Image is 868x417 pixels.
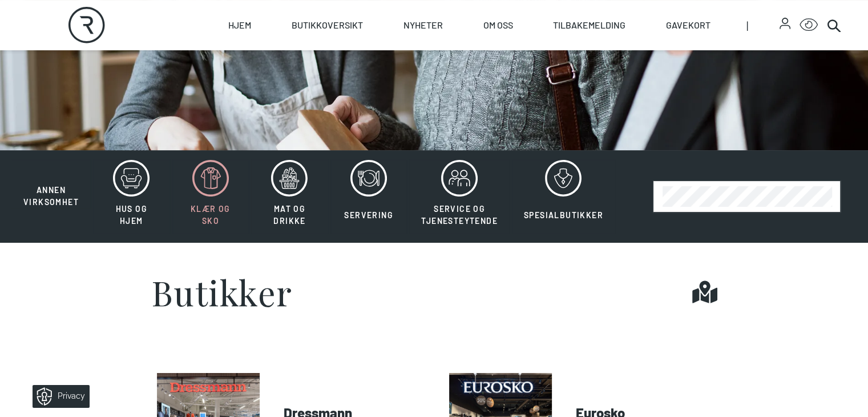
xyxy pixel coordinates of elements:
button: Spesialbutikker [512,159,615,234]
iframe: Manage Preferences [11,381,104,411]
span: Service og tjenesteytende [421,204,498,226]
span: Mat og drikke [273,204,305,226]
button: Open Accessibility Menu [800,16,818,34]
button: Hus og hjem [93,159,170,234]
button: Mat og drikke [251,159,328,234]
button: Klær og sko [172,159,249,234]
span: Klær og sko [191,204,231,226]
button: Annen virksomhet [11,159,91,209]
span: Hus og hjem [116,204,147,226]
span: Servering [344,210,393,220]
h1: Butikker [151,275,293,309]
button: Service og tjenesteytende [409,159,510,234]
span: Spesialbutikker [524,210,603,220]
button: Servering [330,159,407,234]
span: Annen virksomhet [23,185,79,207]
